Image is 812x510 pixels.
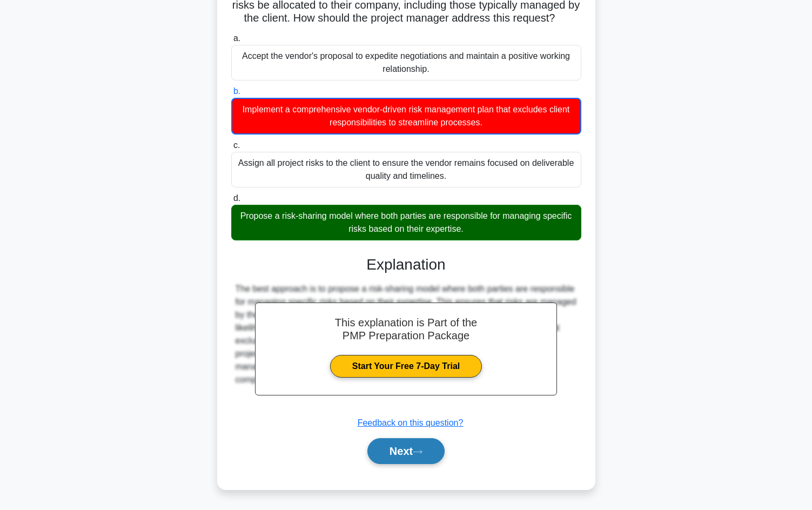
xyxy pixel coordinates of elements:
button: Next [367,438,445,464]
div: Implement a comprehensive vendor-driven risk management plan that excludes client responsibilitie... [231,98,581,135]
span: b. [233,86,240,96]
a: Start Your Free 7-Day Trial [330,355,482,378]
div: Accept the vendor's proposal to expedite negotiations and maintain a positive working relationship. [231,45,581,80]
span: a. [233,33,240,43]
span: d. [233,193,240,203]
div: The best approach is to propose a risk-sharing model where both parties are responsible for manag... [236,283,577,386]
div: Propose a risk-sharing model where both parties are responsible for managing specific risks based... [231,205,581,240]
h3: Explanation [238,256,575,274]
div: Assign all project risks to the client to ensure the vendor remains focused on deliverable qualit... [231,152,581,187]
span: c. [233,140,240,150]
a: Feedback on this question? [358,418,464,427]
